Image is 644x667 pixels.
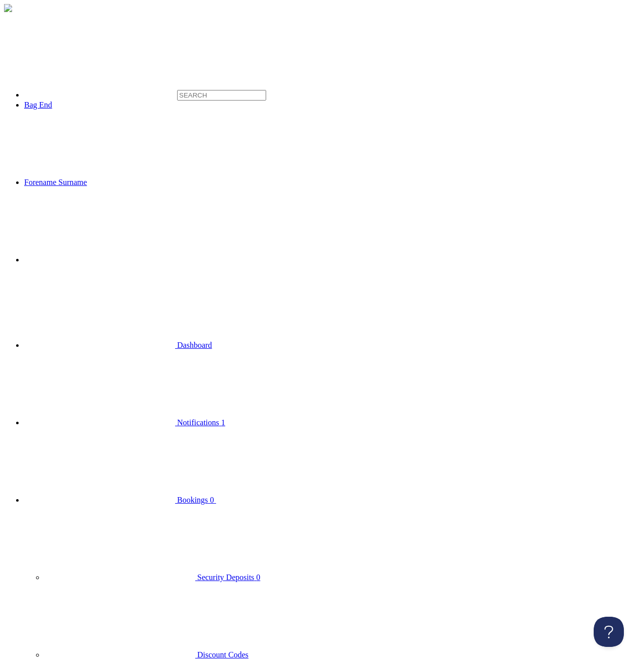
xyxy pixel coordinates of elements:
[4,4,12,12] img: menu-toggle-4520fedd754c2a8bde71ea2914dd820b131290c2d9d837ca924f0cce6f9668d0.png
[594,617,624,647] iframe: Toggle Customer Support
[256,573,260,582] span: 0
[210,496,214,504] span: 0
[44,573,260,582] a: Security Deposits 0
[177,496,208,504] span: Bookings
[177,418,219,427] span: Notifications
[221,418,225,427] span: 1
[24,496,367,504] a: Bookings 0
[24,418,225,427] a: Notifications 1
[197,650,249,659] span: Discount Codes
[24,341,212,349] a: Dashboard
[177,90,266,101] input: SEARCH
[197,573,254,582] span: Security Deposits
[24,178,238,186] a: Forename Surname
[44,650,249,659] a: Discount Codes
[177,341,212,349] span: Dashboard
[24,101,52,109] a: Bag End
